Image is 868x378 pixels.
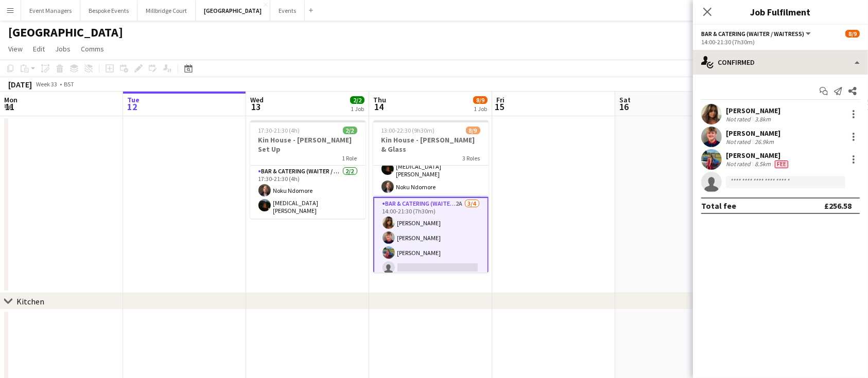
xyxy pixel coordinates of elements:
[693,5,868,19] h3: Job Fulfilment
[495,101,505,113] span: 15
[373,197,489,279] app-card-role: Bar & Catering (Waiter / waitress)2A3/414:00-21:30 (7h30m)[PERSON_NAME][PERSON_NAME][PERSON_NAME]
[137,1,196,21] button: Millbridge Court
[350,96,364,104] span: 2/2
[473,96,488,104] span: 8/9
[258,127,300,134] span: 17:30-21:30 (4h)
[693,50,868,75] div: Confirmed
[4,95,18,104] span: Mon
[619,95,631,104] span: Sat
[701,201,736,211] div: Total fee
[726,151,790,160] div: [PERSON_NAME]
[726,115,753,123] div: Not rated
[21,1,80,21] button: Event Managers
[16,296,44,307] div: Kitchen
[373,120,489,273] app-job-card: 13:00-22:30 (9h30m)8/9Kin House - [PERSON_NAME] & Glass3 RolesBar & Catering (Waiter / waitress)2...
[127,95,140,104] span: Tue
[701,30,804,38] span: Bar & Catering (Waiter / waitress)
[701,30,812,38] button: Bar & Catering (Waiter / waitress)
[463,154,480,162] span: 3 Roles
[726,106,780,115] div: [PERSON_NAME]
[726,160,753,168] div: Not rated
[773,160,790,168] div: Crew has different fees then in role
[381,127,435,134] span: 13:00-22:30 (9h30m)
[270,1,305,21] button: Events
[80,1,137,21] button: Bespoke Events
[34,80,60,88] span: Week 33
[466,127,480,134] span: 8/9
[373,135,489,154] h3: Kin House - [PERSON_NAME] & Glass
[8,25,123,40] h1: [GEOGRAPHIC_DATA]
[4,42,27,56] a: View
[126,101,140,113] span: 12
[3,101,18,113] span: 11
[343,127,357,134] span: 2/2
[250,166,366,219] app-card-role: Bar & Catering (Waiter / waitress)2/217:30-21:30 (4h)Noku Ndomore[MEDICAL_DATA][PERSON_NAME]
[753,115,773,123] div: 3.8km
[250,120,366,219] app-job-card: 17:30-21:30 (4h)2/2Kin House - [PERSON_NAME] Set Up1 RoleBar & Catering (Waiter / waitress)2/217:...
[8,44,23,53] span: View
[351,105,364,113] div: 1 Job
[249,101,264,113] span: 13
[55,44,71,53] span: Jobs
[726,129,780,138] div: [PERSON_NAME]
[726,138,753,146] div: Not rated
[701,38,860,46] div: 14:00-21:30 (7h30m)
[753,160,773,168] div: 8.5km
[250,135,366,154] h3: Kin House - [PERSON_NAME] Set Up
[372,101,386,113] span: 14
[474,105,487,113] div: 1 Job
[342,154,357,162] span: 1 Role
[845,30,860,38] span: 8/9
[618,101,631,113] span: 16
[77,42,108,56] a: Comms
[64,80,74,88] div: BST
[51,42,75,56] a: Jobs
[824,201,852,211] div: £256.58
[775,160,788,168] span: Fee
[8,79,32,89] div: [DATE]
[33,44,45,53] span: Edit
[753,138,776,146] div: 26.9km
[250,95,264,104] span: Wed
[373,144,489,197] app-card-role: Bar & Catering (Waiter / waitress)2/213:00-20:00 (7h)[MEDICAL_DATA][PERSON_NAME]Noku Ndomore
[81,44,104,53] span: Comms
[496,95,505,104] span: Fri
[196,1,270,21] button: [GEOGRAPHIC_DATA]
[29,42,49,56] a: Edit
[373,95,386,104] span: Thu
